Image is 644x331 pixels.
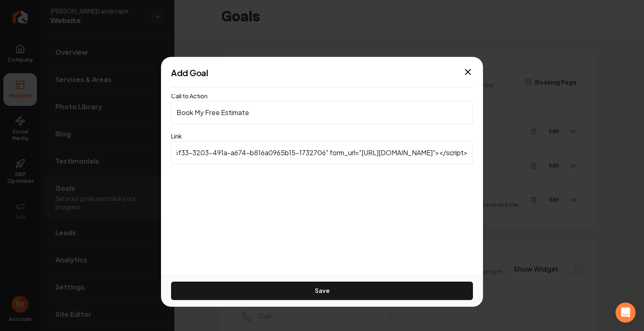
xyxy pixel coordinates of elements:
h2: Add Goal [171,67,208,79]
input: Call to Action [171,101,473,124]
button: Save [171,282,473,300]
input: Link [171,141,473,164]
label: Link [171,132,182,140]
label: Call to Action [171,92,208,100]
